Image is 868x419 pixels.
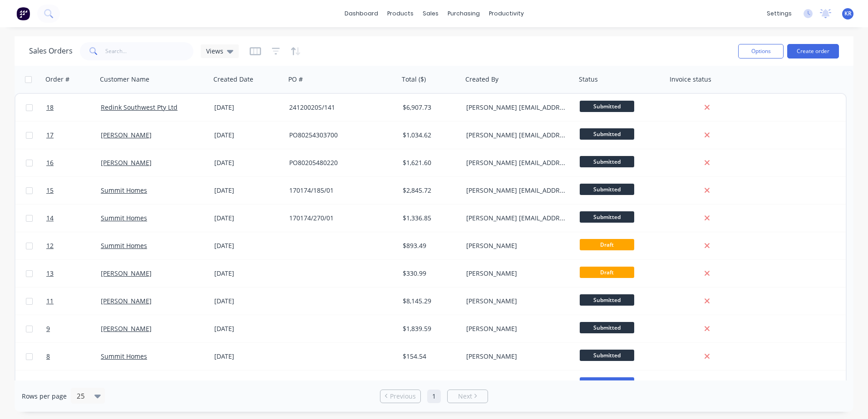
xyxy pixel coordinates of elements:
[466,103,567,112] div: [PERSON_NAME] [EMAIL_ADDRESS][DOMAIN_NAME]
[380,392,420,401] a: Previous page
[101,158,152,167] a: [PERSON_NAME]
[466,324,567,333] div: [PERSON_NAME]
[403,297,456,306] div: $8,145.29
[101,297,152,305] a: [PERSON_NAME]
[46,232,101,259] a: 12
[214,131,282,140] div: [DATE]
[101,103,178,112] a: Redink Southwest Pty Ltd
[580,239,634,250] span: Draft
[213,75,253,84] div: Created Date
[22,392,67,401] span: Rows per page
[376,390,492,403] ul: Pagination
[101,214,147,222] a: Summit Homes
[206,46,223,56] span: Views
[390,392,416,401] span: Previous
[579,75,598,84] div: Status
[466,380,567,389] div: [PERSON_NAME]
[427,390,441,403] a: Page 1 is your current page
[580,322,634,333] span: Submitted
[837,388,859,410] iframe: Intercom live chat
[214,241,282,250] div: [DATE]
[403,103,456,112] div: $6,907.73
[738,44,784,58] button: Options
[403,214,456,223] div: $1,336.85
[466,352,567,361] div: [PERSON_NAME]
[580,156,634,167] span: Submitted
[403,131,456,140] div: $1,034.62
[214,352,282,361] div: [DATE]
[105,42,194,60] input: Search...
[289,131,390,140] div: PO80254303700
[787,44,839,58] button: Create order
[46,287,101,315] a: 11
[46,131,54,140] span: 17
[214,158,282,167] div: [DATE]
[340,7,383,20] a: dashboard
[403,269,456,278] div: $330.99
[46,158,54,167] span: 16
[101,241,147,250] a: Summit Homes
[46,324,50,333] span: 9
[580,184,634,195] span: Submitted
[214,380,282,389] div: [DATE]
[289,186,390,195] div: 170174/185/01
[458,392,472,401] span: Next
[465,75,498,84] div: Created By
[16,7,30,20] img: Factory
[214,324,282,333] div: [DATE]
[46,149,101,176] a: 16
[46,380,50,389] span: 7
[844,10,852,18] span: KR
[762,7,796,20] div: settings
[289,103,390,112] div: 24120020S/141
[580,294,634,306] span: Submitted
[46,186,54,195] span: 15
[214,186,282,195] div: [DATE]
[101,352,147,361] a: Summit Homes
[403,241,456,250] div: $893.49
[580,267,634,278] span: Draft
[402,75,426,84] div: Total ($)
[403,352,456,361] div: $154.54
[46,205,101,232] a: 14
[466,269,567,278] div: [PERSON_NAME]
[46,177,101,204] a: 15
[580,377,634,389] span: Ready to be inv...
[46,315,101,342] a: 9
[418,7,443,20] div: sales
[101,380,152,388] a: [PERSON_NAME]
[580,350,634,361] span: Submitted
[46,260,101,287] a: 13
[101,131,152,139] a: [PERSON_NAME]
[289,380,390,389] div: 25408-2200
[101,324,152,333] a: [PERSON_NAME]
[466,241,567,250] div: [PERSON_NAME]
[288,75,303,84] div: PO #
[46,214,54,223] span: 14
[45,75,69,84] div: Order #
[289,158,390,167] div: PO80205480220
[46,241,54,250] span: 12
[466,158,567,167] div: [PERSON_NAME] [EMAIL_ADDRESS][DOMAIN_NAME]
[580,128,634,140] span: Submitted
[29,47,73,55] h1: Sales Orders
[46,297,54,306] span: 11
[403,186,456,195] div: $2,845.72
[46,370,101,398] a: 7
[403,324,456,333] div: $1,839.59
[214,297,282,306] div: [DATE]
[484,7,528,20] div: productivity
[403,158,456,167] div: $1,621.60
[670,75,711,84] div: Invoice status
[448,392,488,401] a: Next page
[100,75,149,84] div: Customer Name
[46,343,101,370] a: 8
[466,214,567,223] div: [PERSON_NAME] [EMAIL_ADDRESS][DOMAIN_NAME]
[46,94,101,121] a: 18
[466,186,567,195] div: [PERSON_NAME] [EMAIL_ADDRESS][DOMAIN_NAME]
[289,214,390,223] div: 170174/270/01
[214,214,282,223] div: [DATE]
[383,7,418,20] div: products
[101,269,152,278] a: [PERSON_NAME]
[580,211,634,223] span: Submitted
